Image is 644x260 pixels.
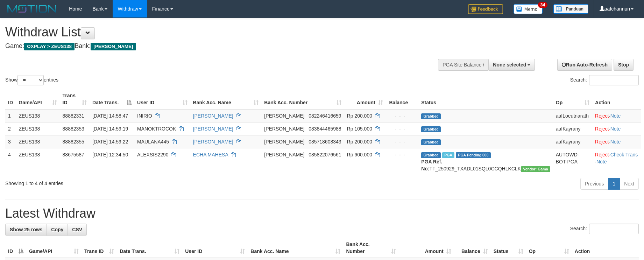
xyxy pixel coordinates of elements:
[592,148,641,175] td: · ·
[193,126,233,132] a: [PERSON_NAME]
[595,126,609,132] a: Reject
[63,126,84,132] span: 88882353
[5,43,422,50] h4: Game: Bank:
[92,139,128,145] span: [DATE] 14:59:22
[134,89,190,109] th: User ID: activate to sort column ascending
[553,89,592,109] th: Op: activate to sort column ascending
[418,89,553,109] th: Status
[421,139,441,145] span: Grabbed
[438,59,488,71] div: PGA Site Balance /
[610,152,638,157] a: Check Trans
[610,139,621,145] a: Note
[5,89,16,109] th: ID
[608,178,620,190] a: 1
[347,126,372,132] span: Rp 105.000
[193,113,233,119] a: [PERSON_NAME]
[309,152,341,157] span: Copy 085822076561 to clipboard
[24,43,75,50] span: OXPLAY > ZEUS138
[63,152,84,157] span: 88675587
[620,178,639,190] a: Next
[16,135,60,148] td: ZEUS138
[589,75,639,85] input: Search:
[344,89,386,109] th: Amount: activate to sort column ascending
[456,152,491,158] span: PGA Pending
[68,224,87,236] a: CSV
[60,89,90,109] th: Trans ID: activate to sort column ascending
[553,109,592,122] td: aafLoeutnarath
[264,126,304,132] span: [PERSON_NAME]
[389,112,416,119] div: - - -
[190,89,262,109] th: Bank Acc. Name: activate to sort column ascending
[538,2,547,8] span: 34
[5,75,58,85] label: Show entries
[421,152,441,158] span: Grabbed
[592,89,641,109] th: Action
[596,159,607,164] a: Note
[72,227,82,232] span: CSV
[553,148,592,175] td: AUTOWD-BOT-PGA
[63,139,84,145] span: 88882355
[580,178,608,190] a: Previous
[442,152,454,158] span: Marked by aafpengsreynich
[595,113,609,119] a: Reject
[389,151,416,158] div: - - -
[5,148,16,175] td: 4
[92,113,128,119] span: [DATE] 14:58:47
[82,238,117,258] th: Trans ID: activate to sort column ascending
[491,238,526,258] th: Status: activate to sort column ascending
[557,59,612,71] a: Run Auto-Refresh
[16,109,60,122] td: ZEUS138
[309,139,341,145] span: Copy 085718608343 to clipboard
[421,113,441,119] span: Grabbed
[264,152,304,157] span: [PERSON_NAME]
[570,224,639,234] label: Search:
[16,89,60,109] th: Game/API: activate to sort column ascending
[5,109,16,122] td: 1
[347,152,372,157] span: Rp 600.000
[16,122,60,135] td: ZEUS138
[343,238,398,258] th: Bank Acc. Number: activate to sort column ascending
[117,238,182,258] th: Date Trans.: activate to sort column ascending
[347,113,372,119] span: Rp 200.000
[553,4,588,14] img: panduan.png
[309,113,341,119] span: Copy 082246416659 to clipboard
[47,224,68,236] a: Copy
[137,113,152,119] span: INIRIO
[592,135,641,148] td: ·
[610,113,621,119] a: Note
[137,139,169,145] span: MAULANA445
[264,113,304,119] span: [PERSON_NAME]
[91,43,136,50] span: [PERSON_NAME]
[182,238,248,258] th: User ID: activate to sort column ascending
[137,152,169,157] span: ALEXSIS2290
[570,75,639,85] label: Search:
[553,135,592,148] td: aafKayrany
[92,126,128,132] span: [DATE] 14:59:19
[595,152,609,157] a: Reject
[468,4,503,14] img: Feedback.jpg
[5,177,263,187] div: Showing 1 to 4 of 4 entries
[347,139,372,145] span: Rp 200.000
[10,227,42,232] span: Show 25 rows
[614,59,634,71] a: Stop
[5,3,58,14] img: MOTION_logo.png
[488,59,535,71] button: None selected
[51,227,63,232] span: Copy
[17,75,44,85] select: Showentries
[264,139,304,145] span: [PERSON_NAME]
[26,238,82,258] th: Game/API: activate to sort column ascending
[610,126,621,132] a: Note
[193,152,228,157] a: ECHA MAHESA
[514,4,543,14] img: Button%20Memo.svg
[193,139,233,145] a: [PERSON_NAME]
[63,113,84,119] span: 88882331
[92,152,128,157] span: [DATE] 12:34:50
[572,238,639,258] th: Action
[595,139,609,145] a: Reject
[592,122,641,135] td: ·
[5,238,26,258] th: ID: activate to sort column descending
[248,238,343,258] th: Bank Acc. Name: activate to sort column ascending
[5,224,47,236] a: Show 25 rows
[5,25,422,39] h1: Withdraw List
[421,159,442,171] b: PGA Ref. No:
